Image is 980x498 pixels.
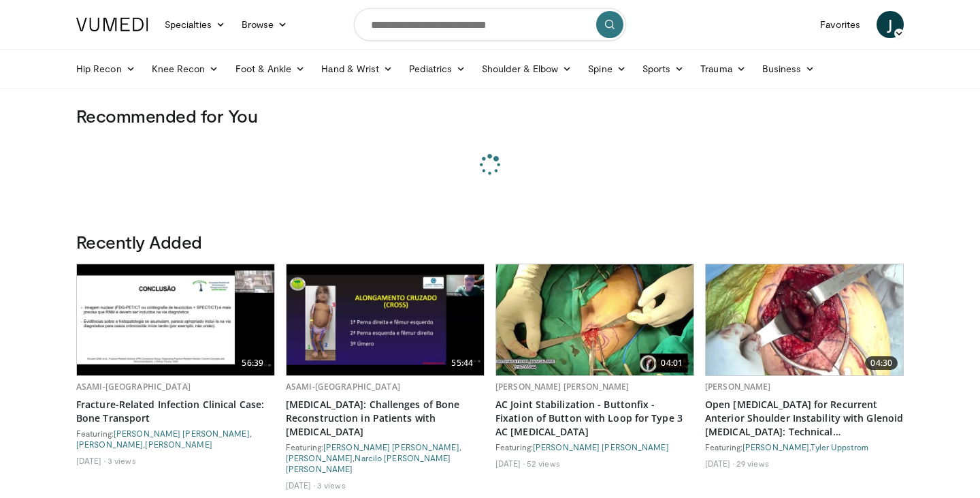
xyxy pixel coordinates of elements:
h3: Recommended for You [76,105,904,127]
span: 04:30 [865,356,898,370]
a: [PERSON_NAME] [PERSON_NAME] [533,442,669,452]
a: Tyler Uppstrom [811,442,868,452]
a: Fracture-Related Infection Clinical Case: Bone Transport [76,398,275,425]
a: Sports [634,55,693,82]
a: Favorites [812,11,868,38]
a: Pediatrics [401,55,474,82]
li: [DATE] [495,458,525,469]
a: Spine [580,55,634,82]
a: [PERSON_NAME] [286,453,353,463]
img: 2b2da37e-a9b6-423e-b87e-b89ec568d167.620x360_q85_upscale.jpg [706,264,903,375]
h3: Recently Added [76,231,904,253]
a: Narcilo [PERSON_NAME] [PERSON_NAME] [286,453,451,473]
li: [DATE] [705,458,734,469]
a: [PERSON_NAME] [742,442,809,452]
a: Open [MEDICAL_DATA] for Recurrent Anterior Shoulder Instability with Glenoid [MEDICAL_DATA]: Tech... [705,398,904,439]
a: 55:44 [287,264,484,375]
a: 04:01 [496,264,693,375]
a: [PERSON_NAME] [PERSON_NAME] [323,442,459,452]
span: 04:01 [655,356,688,370]
a: Specialties [157,11,233,38]
div: Featuring: , , [286,441,485,474]
div: Featuring: [495,441,694,452]
li: [DATE] [76,455,105,466]
input: Search topics, interventions [354,8,626,41]
a: Hip Recon [68,55,144,82]
a: [PERSON_NAME] [PERSON_NAME] [495,381,629,392]
a: ASAMI-[GEOGRAPHIC_DATA] [286,381,400,392]
a: [PERSON_NAME] [PERSON_NAME] [114,429,250,438]
a: Trauma [692,55,754,82]
span: 56:39 [236,356,269,370]
div: Featuring: , [705,441,904,452]
a: Foot & Ankle [227,55,314,82]
a: Business [754,55,823,82]
a: Knee Recon [144,55,227,82]
span: 55:44 [446,356,478,370]
a: [PERSON_NAME] [145,439,212,449]
a: AC Joint Stabilization - Buttonfix - Fixation of Button with Loop for Type 3 AC [MEDICAL_DATA] [495,398,694,439]
a: [PERSON_NAME] [705,381,771,392]
li: 3 views [108,455,136,466]
li: 52 views [527,458,560,469]
div: Featuring: , , [76,428,275,450]
img: 4f2bc282-22c3-41e7-a3f0-d3b33e5d5e41.620x360_q85_upscale.jpg [287,264,484,375]
li: [DATE] [286,480,315,491]
a: 04:30 [706,264,903,375]
a: J [877,11,904,38]
a: Shoulder & Elbow [474,55,580,82]
img: VuMedi Logo [76,18,148,31]
a: ASAMI-[GEOGRAPHIC_DATA] [76,381,191,392]
img: 7827b68c-edda-4073-a757-b2e2fb0a5246.620x360_q85_upscale.jpg [77,264,274,375]
a: [PERSON_NAME] [76,439,143,449]
a: Browse [233,11,296,38]
a: 56:39 [77,264,274,375]
li: 3 views [317,480,346,491]
a: [MEDICAL_DATA]: Challenges of Bone Reconstruction in Patients with [MEDICAL_DATA] [286,398,485,439]
a: Hand & Wrist [313,55,401,82]
img: c2f644dc-a967-485d-903d-283ce6bc3929.620x360_q85_upscale.jpg [496,264,693,375]
li: 29 views [736,458,769,469]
